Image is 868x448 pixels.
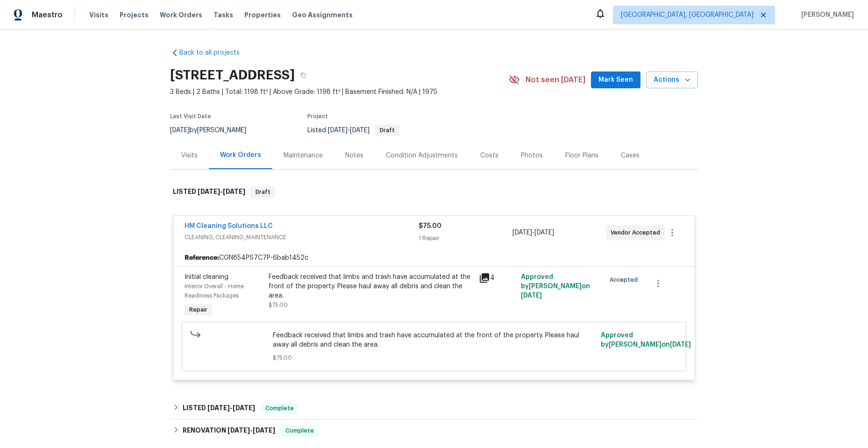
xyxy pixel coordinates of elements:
[565,151,598,160] div: Floor Plans
[521,151,543,160] div: Photos
[601,332,691,348] span: Approved by [PERSON_NAME] on
[223,188,245,195] span: [DATE]
[185,284,244,299] span: Interior Overall - Home Readiness Packages
[328,127,348,134] span: [DATE]
[228,427,250,434] span: [DATE]
[307,114,328,119] span: Project
[170,71,295,80] h2: [STREET_ADDRESS]
[185,305,211,314] span: Repair
[521,274,590,299] span: Approved by [PERSON_NAME] on
[233,405,255,411] span: [DATE]
[512,229,532,236] span: [DATE]
[198,188,245,195] span: -
[253,427,275,434] span: [DATE]
[646,71,698,89] button: Actions
[183,425,275,436] h6: RENOVATION
[228,427,275,434] span: -
[185,274,228,280] span: Initial cleaning
[345,151,363,160] div: Notes
[419,223,441,229] span: $75.00
[170,114,211,119] span: Last Visit Date
[262,404,298,413] span: Complete
[170,125,257,136] div: by [PERSON_NAME]
[220,150,261,160] div: Work Orders
[526,75,585,85] span: Not seen [DATE]
[350,127,370,134] span: [DATE]
[376,128,398,133] span: Draft
[621,10,754,20] span: [GEOGRAPHIC_DATA], [GEOGRAPHIC_DATA]
[512,228,554,237] span: -
[419,234,512,243] div: 1 Repair
[611,228,664,237] span: Vendor Accepted
[670,341,691,348] span: [DATE]
[185,233,419,242] span: CLEANING, CLEANING_MAINTENANCE
[170,48,260,57] a: Back to all projects
[207,405,230,411] span: [DATE]
[32,10,63,20] span: Maestro
[252,187,274,197] span: Draft
[213,12,233,18] span: Tasks
[295,67,312,84] button: Copy Address
[170,397,698,420] div: LISTED [DATE]-[DATE]Complete
[598,74,633,86] span: Mark Seen
[386,151,458,160] div: Condition Adjustments
[269,302,288,308] span: $75.00
[173,186,245,198] h6: LISTED
[521,292,542,299] span: [DATE]
[273,353,596,363] span: $75.00
[284,151,323,160] div: Maintenance
[244,10,281,20] span: Properties
[654,74,690,86] span: Actions
[797,10,854,20] span: [PERSON_NAME]
[207,405,255,411] span: -
[170,420,698,442] div: RENOVATION [DATE]-[DATE]Complete
[479,272,515,284] div: 4
[621,151,640,160] div: Cases
[120,10,149,20] span: Projects
[273,331,596,349] span: Feedback received that limbs and trash have accumulated at the front of the property. Please haul...
[181,151,198,160] div: Visits
[307,127,399,134] span: Listed
[591,71,640,89] button: Mark Seen
[185,253,219,263] b: Reference:
[328,127,370,134] span: -
[173,249,695,266] div: CGN854PS7C7P-6bab1452c
[89,10,108,20] span: Visits
[170,127,190,134] span: [DATE]
[198,188,220,195] span: [DATE]
[183,403,255,414] h6: LISTED
[282,426,318,435] span: Complete
[170,87,509,97] span: 3 Beds | 2 Baths | Total: 1198 ft² | Above Grade: 1198 ft² | Basement Finished: N/A | 1975
[269,272,473,300] div: Feedback received that limbs and trash have accumulated at the front of the property. Please haul...
[480,151,498,160] div: Costs
[534,229,554,236] span: [DATE]
[170,177,698,207] div: LISTED [DATE]-[DATE]Draft
[292,10,353,20] span: Geo Assignments
[160,10,202,20] span: Work Orders
[610,275,641,284] span: Accepted
[185,223,273,229] a: HM Cleaning Solutions LLC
